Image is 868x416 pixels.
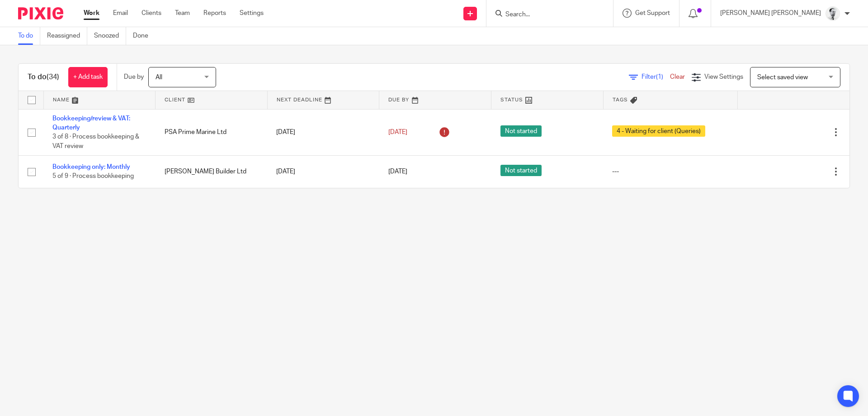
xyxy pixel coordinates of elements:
[68,67,108,87] a: + Add task
[826,6,840,21] img: Mass_2025.jpg
[52,164,130,170] a: Bookkeeping only: Monthly
[52,115,130,131] a: Bookkeeping/review & VAT: Quarterly
[500,165,542,176] span: Not started
[142,9,161,18] a: Clients
[156,156,268,188] td: [PERSON_NAME] Builder Ltd
[133,27,155,45] a: Done
[612,167,728,176] div: ---
[84,9,99,18] a: Work
[52,134,139,149] span: 3 of 8 · Process bookkeeping & VAT review
[388,168,407,175] span: [DATE]
[47,27,87,45] a: Reassigned
[156,74,162,81] span: All
[757,74,808,81] span: Select saved view
[267,156,379,188] td: [DATE]
[267,109,379,156] td: [DATE]
[500,125,542,137] span: Not started
[240,9,264,18] a: Settings
[670,74,685,80] a: Clear
[505,11,586,19] input: Search
[113,9,128,18] a: Email
[203,9,226,18] a: Reports
[642,74,670,80] span: Filter
[28,72,59,82] h1: To do
[175,9,190,18] a: Team
[52,173,134,180] span: 5 of 9 · Process bookkeeping
[656,74,663,80] span: (1)
[612,125,705,137] span: 4 - Waiting for client (Queries)
[94,27,126,45] a: Snoozed
[47,73,59,81] span: (34)
[18,7,63,19] img: Pixie
[124,72,144,81] p: Due by
[388,129,407,135] span: [DATE]
[18,27,40,45] a: To do
[635,10,670,16] span: Get Support
[613,97,628,102] span: Tags
[720,9,821,18] p: [PERSON_NAME] [PERSON_NAME]
[156,109,268,156] td: PSA Prime Marine Ltd
[704,74,743,80] span: View Settings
